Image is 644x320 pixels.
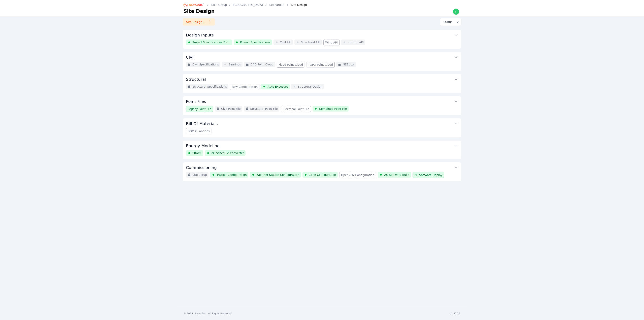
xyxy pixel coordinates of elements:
span: Legacy Point File [188,107,211,111]
a: Site Design 1 [183,18,215,26]
div: Point FilesLegacy Point FileCivil Point FileStructural Point FileElectrical Point FileCombined Po... [183,96,461,115]
span: Horizon API [348,40,364,44]
a: Scenario A [269,3,285,7]
button: Design Inputs [186,30,458,39]
div: Energy ModelingTRACEZC Schedule Converter [183,141,461,159]
button: Bill Of Materials [186,118,458,128]
img: ethan.harte@nevados.solar [453,8,459,15]
div: v1.270.1 [450,312,460,315]
button: Energy Modeling [186,141,458,150]
div: Design InputsProject Specifications FormProject SpecificationsCivil APIStructural APIWind APIHori... [183,30,461,49]
h3: Civil [186,54,194,60]
div: © 2025 - Nevados - All Rights Reserved [184,312,232,315]
span: Tracker Configuration [217,173,247,177]
div: Bill Of MaterialsBOM Quantities [183,118,461,137]
h3: Commissioning [186,165,217,170]
span: Zone Configuration [309,173,336,177]
span: Structural API [301,40,320,44]
a: [GEOGRAPHIC_DATA] [233,3,263,7]
div: Site Design [285,3,307,7]
span: Combined Point File [319,107,347,111]
a: MYR Group [211,3,227,7]
span: Structural Specifications [192,85,227,89]
span: ZC Software Deploy [414,173,442,177]
h3: Bill Of Materials [186,121,218,126]
span: Structural Design [298,85,322,89]
h3: Energy Modeling [186,143,220,149]
button: Status [440,18,461,26]
span: BOM Quantities [188,129,210,133]
span: ZC Software Build [384,173,409,177]
span: Civil Specifications [192,62,219,66]
span: Structural Point File [250,107,278,111]
span: Project Specifications Form [192,40,230,44]
span: ZC Schedule Converter [211,151,244,155]
h3: Design Inputs [186,32,214,38]
button: Civil [186,52,458,62]
span: Project Specifications [240,40,270,44]
span: OpenVPN Configuration [341,173,374,177]
div: CommissioningSite SetupTracker ConfigurationWeather Station ConfigurationZone ConfigurationOpenVP... [183,162,461,181]
h3: Point Files [186,99,206,104]
span: Wind API [325,40,338,45]
div: CivilCivil SpecificationsBearingsCAD Point CloudFlood Point CloudTOPO Point CloudNEBULA [183,52,461,71]
span: Auto Exposure [267,85,288,89]
button: Structural [186,74,458,84]
span: Status [442,20,452,24]
span: Weather Station Configuration [256,173,299,177]
span: Civil API [280,40,291,44]
span: Flood Point Cloud [279,63,303,67]
span: Civil Point File [221,107,241,111]
span: TOPO Point Cloud [308,63,333,67]
span: NEBULA [343,62,354,66]
span: CAD Point Cloud [251,62,273,66]
span: Site Setup [192,173,207,177]
h1: Site Design [184,8,215,14]
button: Point Files [186,96,458,106]
button: Commissioning [186,162,458,172]
span: Electrical Point File [283,107,309,111]
nav: Breadcrumb [184,2,307,8]
div: StructuralStructural SpecificationsRow ConfigurationAuto ExposureStructural Design [183,74,461,93]
h3: Structural [186,77,206,82]
span: Row Configuration [232,85,258,89]
span: TRACE [192,151,202,155]
span: Bearings [228,62,241,66]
